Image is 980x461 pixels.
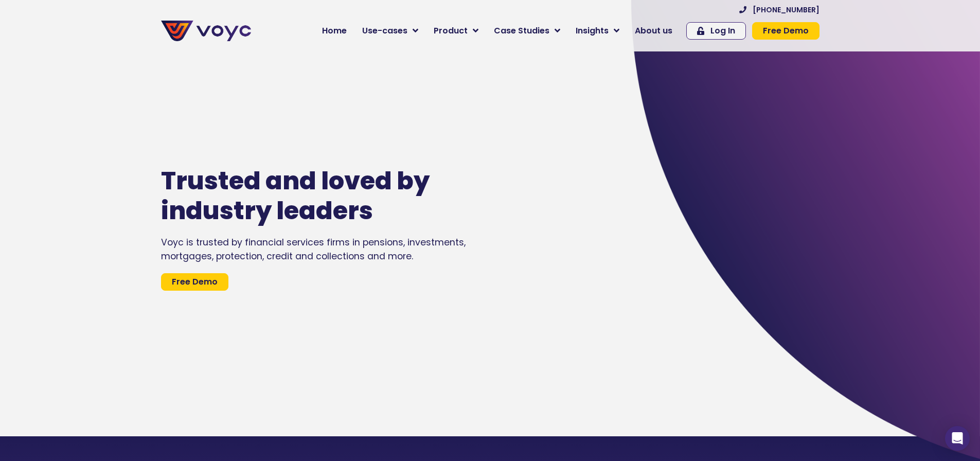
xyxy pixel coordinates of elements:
a: Use-cases [354,21,426,41]
a: About us [627,21,680,41]
span: Free Demo [763,27,809,35]
a: Log In [686,22,746,40]
span: About us [635,25,672,37]
a: Case Studies [486,21,568,41]
span: Free Demo [172,278,218,286]
div: Open Intercom Messenger [945,426,970,451]
a: [PHONE_NUMBER] [739,6,819,13]
a: Insights [568,21,627,41]
span: Insights [576,25,609,37]
span: [PHONE_NUMBER] [753,6,819,13]
a: Free Demo [752,22,819,40]
h1: Trusted and loved by industry leaders [161,166,471,225]
a: Free Demo [161,273,228,291]
a: Product [426,21,486,41]
span: Case Studies [494,25,549,37]
div: Voyc is trusted by financial services firms in pensions, investments, mortgages, protection, cred... [161,236,502,263]
a: Home [314,21,354,41]
span: Home [322,25,347,37]
span: Product [434,25,468,37]
span: Use-cases [362,25,407,37]
span: Log In [710,27,735,35]
img: voyc-full-logo [161,21,251,41]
